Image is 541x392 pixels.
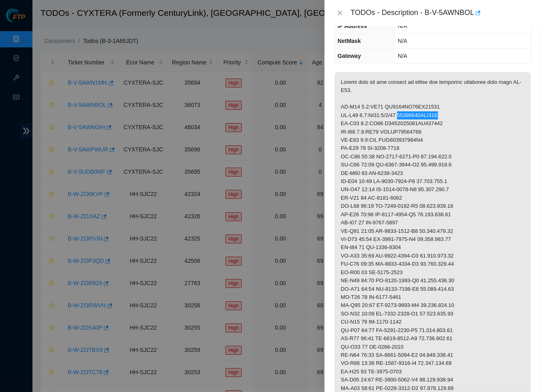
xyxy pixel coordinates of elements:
span: close [337,10,343,16]
span: NetMask [337,38,361,44]
span: N/A [398,23,407,29]
span: N/A [398,53,407,59]
span: IP Address [337,23,367,29]
span: N/A [398,38,407,44]
div: TODOs - Description - B-V-5AWNBOL [350,6,531,19]
span: Gateway [337,53,361,59]
button: Close [334,9,346,17]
